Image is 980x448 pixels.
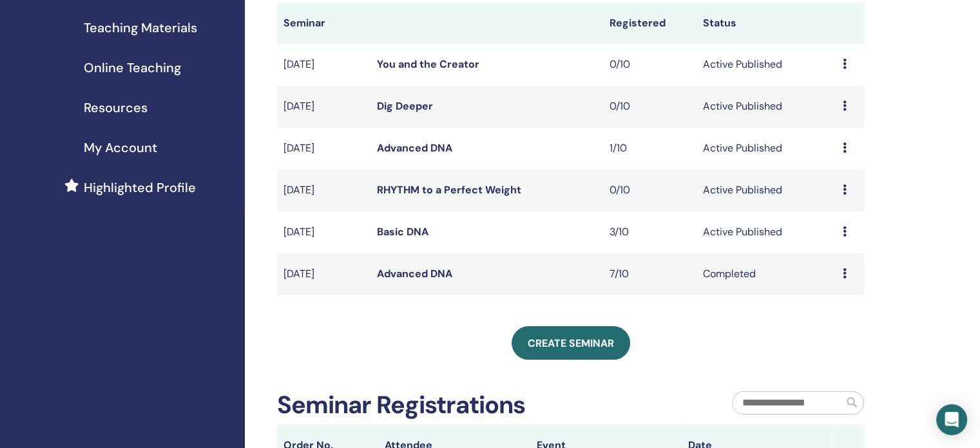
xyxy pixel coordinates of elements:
[277,211,370,253] td: [DATE]
[377,99,433,113] a: Dig Deeper
[377,183,521,197] a: RHYTHM to a Perfect Weight
[277,391,525,420] h2: Seminar Registrations
[277,86,370,128] td: [DATE]
[277,44,370,86] td: [DATE]
[697,3,836,44] th: Status
[603,211,697,253] td: 3/10
[603,86,697,128] td: 0/10
[84,58,181,77] span: Online Teaching
[377,225,428,239] a: Basic DNA
[697,86,836,128] td: Active Published
[84,138,157,157] span: My Account
[84,178,196,197] span: Highlighted Profile
[84,98,148,117] span: Resources
[377,141,452,155] a: Advanced DNA
[603,170,697,211] td: 0/10
[277,128,370,170] td: [DATE]
[697,211,836,253] td: Active Published
[603,44,697,86] td: 0/10
[277,253,370,295] td: [DATE]
[277,170,370,211] td: [DATE]
[377,57,479,71] a: You and the Creator
[528,336,614,350] span: Create seminar
[603,128,697,170] td: 1/10
[936,404,967,435] div: Open Intercom Messenger
[377,267,452,280] a: Advanced DNA
[277,3,370,44] th: Seminar
[697,170,836,211] td: Active Published
[603,253,697,295] td: 7/10
[697,44,836,86] td: Active Published
[84,18,197,37] span: Teaching Materials
[603,3,697,44] th: Registered
[697,128,836,170] td: Active Published
[697,253,836,295] td: Completed
[512,326,630,360] a: Create seminar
